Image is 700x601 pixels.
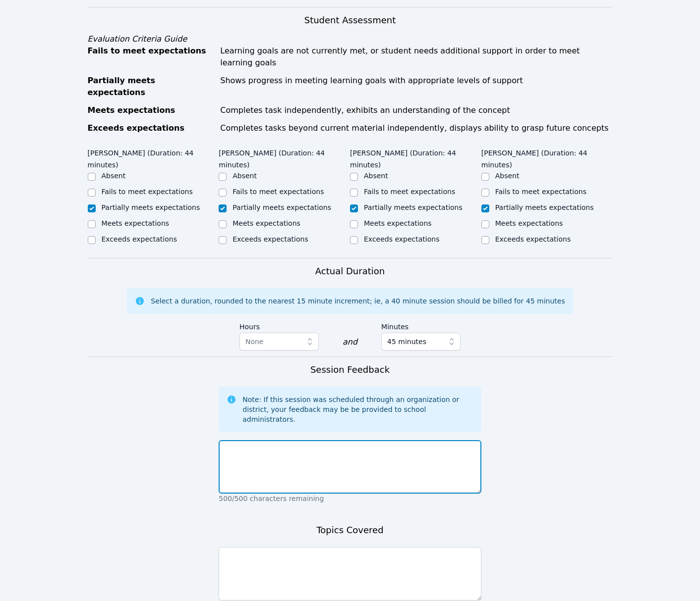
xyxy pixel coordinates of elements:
label: Fails to meet expectations [233,188,324,196]
label: Partially meets expectations [233,203,331,211]
h3: Session Feedback [310,363,390,377]
label: Meets expectations [495,219,563,227]
label: Partially meets expectations [495,203,594,211]
h3: Student Assessment [88,13,613,27]
div: Fails to meet expectations [88,45,215,69]
legend: [PERSON_NAME] (Duration: 44 minutes) [219,144,350,171]
label: Meets expectations [364,219,432,227]
div: Partially meets expectations [88,75,215,99]
div: and [343,336,357,348]
label: Exceeds expectations [364,235,439,243]
div: Completes task independently, exhibits an understanding of the concept [220,104,612,116]
div: Learning goals are not currently met, or student needs additional support in order to meet learni... [220,45,612,69]
button: None [239,333,319,351]
button: 45 minutes [381,333,461,351]
label: Meets expectations [233,219,300,227]
label: Fails to meet expectations [102,188,193,196]
label: Minutes [381,318,461,333]
legend: [PERSON_NAME] (Duration: 44 minutes) [481,144,613,171]
div: Meets expectations [88,104,215,116]
h3: Topics Covered [316,523,383,537]
div: Shows progress in meeting learning goals with appropriate levels of support [220,75,612,99]
label: Fails to meet expectations [495,188,586,196]
legend: [PERSON_NAME] (Duration: 44 minutes) [350,144,481,171]
label: Hours [239,318,319,333]
label: Absent [364,172,388,180]
legend: [PERSON_NAME] (Duration: 44 minutes) [88,144,219,171]
label: Partially meets expectations [102,203,200,211]
label: Exceeds expectations [233,235,308,243]
div: Note: If this session was scheduled through an organization or district, your feedback may be be ... [242,395,473,424]
label: Partially meets expectations [364,203,463,211]
div: Completes tasks beyond current material independently, displays ability to grasp future concepts [220,122,612,134]
h3: Actual Duration [315,264,385,278]
div: Select a duration, rounded to the nearest 15 minute increment; ie, a 40 minute session should be ... [151,296,565,306]
label: Exceeds expectations [102,235,177,243]
div: Exceeds expectations [88,122,215,134]
label: Absent [102,172,126,180]
div: Evaluation Criteria Guide [88,33,613,45]
p: 500/500 characters remaining [219,494,481,503]
label: Meets expectations [102,219,170,227]
label: Exceeds expectations [495,235,571,243]
label: Fails to meet expectations [364,188,455,196]
label: Absent [495,172,520,180]
span: 45 minutes [387,336,426,348]
label: Absent [233,172,257,180]
span: None [245,338,264,346]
